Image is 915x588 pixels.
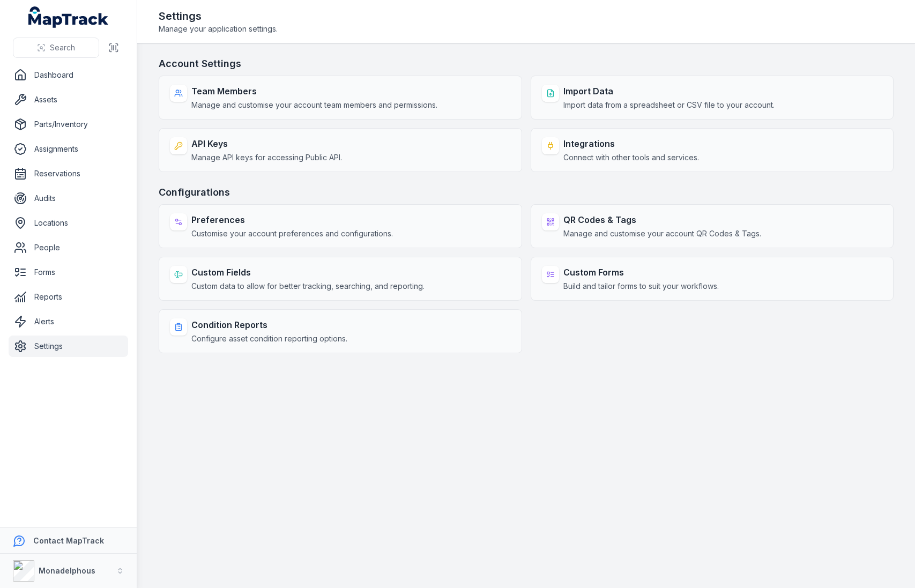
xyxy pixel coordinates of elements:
[563,281,719,292] span: Build and tailor forms to suit your workflows.
[563,100,775,110] span: Import data from a spreadsheet or CSV file to your account.
[9,336,128,357] a: Settings
[563,152,699,163] span: Connect with other tools and services.
[159,204,522,248] a: PreferencesCustomise your account preferences and configurations.
[159,257,522,301] a: Custom FieldsCustom data to allow for better tracking, searching, and reporting.
[50,42,75,53] span: Search
[563,137,699,150] strong: Integrations
[563,228,761,239] span: Manage and customise your account QR Codes & Tags.
[39,566,95,575] strong: Monadelphous
[191,213,393,226] strong: Preferences
[563,213,761,226] strong: QR Codes & Tags
[191,333,347,344] span: Configure asset condition reporting options.
[9,163,128,184] a: Reservations
[9,237,128,258] a: People
[159,309,522,353] a: Condition ReportsConfigure asset condition reporting options.
[9,188,128,209] a: Audits
[159,24,278,34] span: Manage your application settings.
[9,262,128,283] a: Forms
[159,128,522,172] a: API KeysManage API keys for accessing Public API.
[9,64,128,86] a: Dashboard
[191,152,342,163] span: Manage API keys for accessing Public API.
[159,9,278,24] h2: Settings
[13,38,99,58] button: Search
[531,76,894,120] a: Import DataImport data from a spreadsheet or CSV file to your account.
[159,185,894,200] h3: Configurations
[191,266,425,279] strong: Custom Fields
[28,6,109,28] a: MapTrack
[191,318,347,331] strong: Condition Reports
[9,286,128,308] a: Reports
[9,89,128,110] a: Assets
[191,85,437,98] strong: Team Members
[531,128,894,172] a: IntegrationsConnect with other tools and services.
[563,266,719,279] strong: Custom Forms
[33,536,104,545] strong: Contact MapTrack
[159,56,894,71] h3: Account Settings
[531,257,894,301] a: Custom FormsBuild and tailor forms to suit your workflows.
[191,137,342,150] strong: API Keys
[9,212,128,234] a: Locations
[191,281,425,292] span: Custom data to allow for better tracking, searching, and reporting.
[9,114,128,135] a: Parts/Inventory
[9,311,128,332] a: Alerts
[159,76,522,120] a: Team MembersManage and customise your account team members and permissions.
[191,100,437,110] span: Manage and customise your account team members and permissions.
[531,204,894,248] a: QR Codes & TagsManage and customise your account QR Codes & Tags.
[191,228,393,239] span: Customise your account preferences and configurations.
[9,138,128,160] a: Assignments
[563,85,775,98] strong: Import Data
